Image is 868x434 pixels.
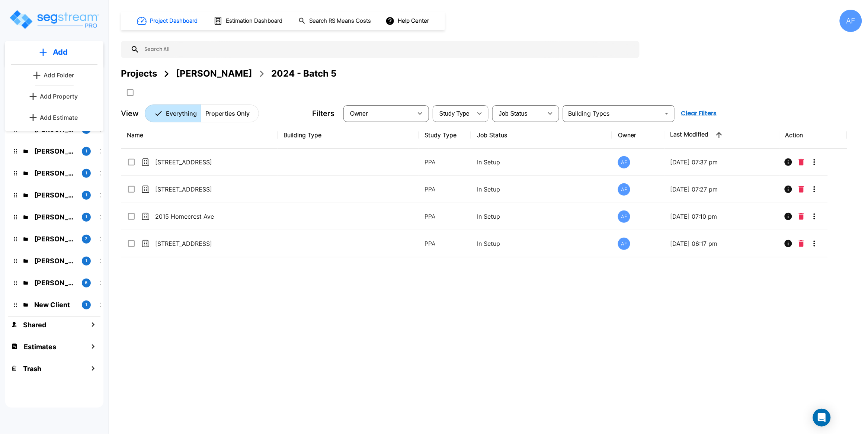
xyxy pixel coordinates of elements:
[781,236,796,251] button: Info
[477,212,606,221] p: In Setup
[24,342,56,352] h1: Estimates
[44,71,74,80] p: Add Folder
[86,148,87,154] p: 1
[477,185,606,194] p: In Setup
[350,110,368,117] span: Owner
[53,46,68,58] p: Add
[86,192,87,198] p: 1
[86,170,87,176] p: 1
[425,239,465,248] p: PPA
[155,212,230,221] p: 2015 Homecrest Ave
[31,68,78,83] button: Add Folder
[155,239,230,248] p: [STREET_ADDRESS]
[150,17,198,25] h1: Project Dashboard
[226,17,282,25] h1: Estimation Dashboard
[278,122,419,149] th: Building Type
[678,106,720,121] button: Clear Filters
[23,364,41,374] h1: Trash
[807,209,822,224] button: More-Options
[807,236,822,251] button: More-Options
[9,9,100,30] img: Logo
[40,92,78,101] p: Add Property
[34,190,76,200] p: Moishy Spira
[295,14,375,28] button: Search RS Means Costs
[494,103,543,124] div: Select
[85,280,88,286] p: 6
[618,183,630,196] div: AF
[121,108,139,119] p: View
[477,239,606,248] p: In Setup
[86,214,87,220] p: 1
[176,67,252,80] div: [PERSON_NAME]
[34,168,76,178] p: Christopher Ballesteros
[471,122,612,149] th: Job Status
[796,209,807,224] button: Delete
[419,122,471,149] th: Study Type
[670,239,773,248] p: [DATE] 06:17 pm
[121,122,278,149] th: Name
[345,103,413,124] div: Select
[34,146,76,156] p: Raizy Rosenblum
[34,278,76,288] p: Chesky Perl
[34,234,76,244] p: Bruce Teitelbaum
[781,182,796,197] button: Info
[499,110,528,117] span: Job Status
[425,185,465,194] p: PPA
[425,158,465,167] p: PPA
[34,256,76,266] p: Taoufik Lahrache
[477,158,606,167] p: In Setup
[155,185,230,194] p: [STREET_ADDRESS]
[662,108,672,119] button: Open
[86,302,87,308] p: 1
[205,109,250,118] p: Properties Only
[618,210,630,223] div: AF
[434,103,472,124] div: Select
[27,110,82,125] button: Add Estimate
[439,110,470,117] span: Study Type
[40,113,78,122] p: Add Estimate
[796,155,807,170] button: Delete
[670,185,773,194] p: [DATE] 07:27 pm
[271,67,336,80] div: 2024 - Batch 5
[145,105,259,122] div: Platform
[211,13,286,29] button: Estimation Dashboard
[140,41,636,58] input: Search All
[121,67,157,80] div: Projects
[425,212,465,221] p: PPA
[781,155,796,170] button: Info
[309,17,371,25] h1: Search RS Means Costs
[618,156,630,168] div: AF
[779,122,848,149] th: Action
[670,158,773,167] p: [DATE] 07:37 pm
[86,258,87,264] p: 1
[796,182,807,197] button: Delete
[5,41,103,63] button: Add
[27,89,82,104] a: Add Property
[34,212,76,222] p: Abba Stein
[166,109,197,118] p: Everything
[813,409,831,427] div: Open Intercom Messenger
[312,108,334,119] p: Filters
[155,158,230,167] p: [STREET_ADDRESS]
[23,320,46,330] h1: Shared
[34,300,76,310] p: New Client
[134,13,202,29] button: Project Dashboard
[670,212,773,221] p: [DATE] 07:10 pm
[123,85,138,100] button: SelectAll
[807,182,822,197] button: More-Options
[618,238,630,250] div: AF
[796,236,807,251] button: Delete
[612,122,664,149] th: Owner
[840,10,862,32] div: AF
[664,122,779,149] th: Last Modified
[781,209,796,224] button: Info
[85,236,88,242] p: 2
[384,14,432,28] button: Help Center
[807,155,822,170] button: More-Options
[145,105,201,122] button: Everything
[565,108,660,119] input: Building Types
[201,105,259,122] button: Properties Only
